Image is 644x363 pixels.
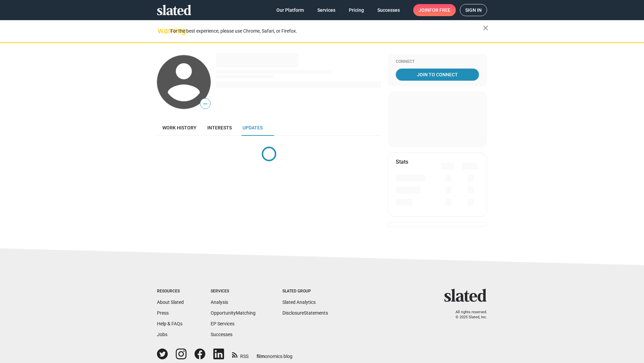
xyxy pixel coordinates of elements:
a: Join To Connect [396,69,479,81]
p: All rights reserved. © 2025 Slated, Inc. [448,310,487,320]
span: for free [429,4,450,16]
a: Help & FAQs [157,321,182,326]
div: Resources [157,289,184,294]
a: EP Services [211,321,234,326]
a: Successes [372,4,405,16]
div: Slated Group [282,289,328,294]
div: Connect [396,59,479,65]
a: Sign in [460,4,487,16]
a: About Slated [157,299,184,305]
mat-icon: warning [158,27,166,35]
a: Our Platform [271,4,309,16]
mat-icon: close [482,24,490,32]
span: Our Platform [276,4,304,16]
a: Work history [157,120,202,136]
a: OpportunityMatching [211,310,256,316]
a: Jobs [157,332,167,337]
a: Interests [202,120,237,136]
span: Join To Connect [397,69,478,81]
a: Services [312,4,341,16]
a: Joinfor free [413,4,456,16]
a: Slated Analytics [282,299,316,305]
span: Work history [162,125,197,130]
a: Press [157,310,169,316]
span: Pricing [349,4,364,16]
mat-card-title: Stats [396,158,408,165]
a: Pricing [343,4,369,16]
a: Successes [211,332,232,337]
span: Sign in [465,4,482,16]
span: Updates [243,125,263,130]
a: Analysis [211,299,228,305]
span: Interests [207,125,232,130]
a: RSS [232,349,249,360]
a: DisclosureStatements [282,310,328,316]
a: Updates [237,120,268,136]
div: For the best experience, please use Chrome, Safari, or Firefox. [170,27,483,36]
span: Join [419,4,450,16]
span: film [257,354,265,359]
a: filmonomics blog [257,348,292,360]
span: Services [317,4,335,16]
span: — [200,99,210,108]
span: Successes [377,4,400,16]
div: Services [211,289,256,294]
